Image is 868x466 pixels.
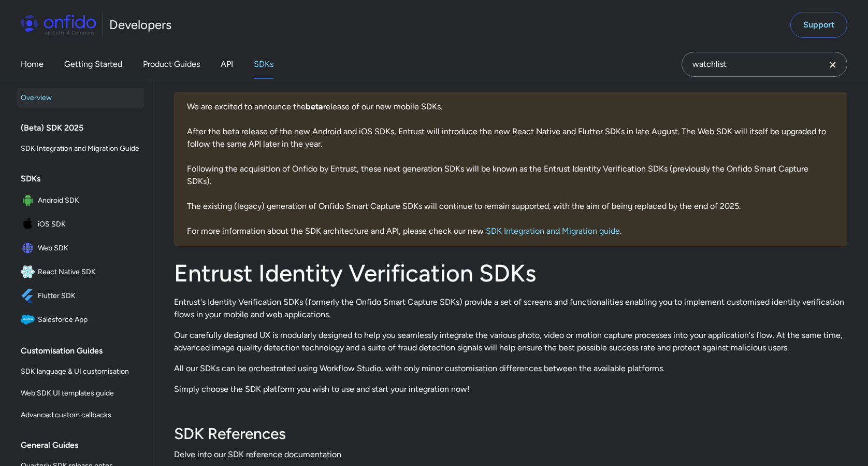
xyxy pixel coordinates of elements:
[21,143,140,155] span: SDK Integration and Migration Guide
[21,193,38,208] img: IconAndroid SDK
[486,226,620,236] a: SDK Integration and Migration guide
[21,241,38,256] img: IconWeb SDK
[21,217,38,232] img: IconiOS SDK
[64,50,122,79] a: Getting Started
[21,92,140,104] span: Overview
[174,362,847,375] p: All our SDKs can be orchestrated using Workflow Studio, with only minor customisation differences...
[143,50,200,79] a: Product Guides
[174,448,847,461] span: Delve into our SDK reference documentation
[174,296,847,321] p: Entrust's Identity Verification SDKs (formerly the Onfido Smart Capture SDKs) provide a set of sc...
[21,313,38,327] img: IconSalesforce App
[17,383,144,404] a: Web SDK UI templates guide
[21,365,140,378] span: SDK language & UI customisation
[38,217,140,232] span: iOS SDK
[21,50,44,79] a: Home
[17,213,144,236] a: IconiOS SDKiOS SDK
[17,405,144,426] a: Advanced custom callbacks
[21,168,149,189] div: SDKs
[174,259,847,288] h1: Entrust Identity Verification SDKs
[174,92,847,246] div: We are excited to announce the release of our new mobile SDKs. After the beta release of the new ...
[790,12,847,38] a: Support
[21,265,38,279] img: IconReact Native SDK
[21,15,96,35] img: Onfido Logo
[21,435,149,456] div: General Guides
[682,52,847,77] input: Onfido search input field
[174,383,847,396] p: Simply choose the SDK platform you wish to use and start your integration now!
[38,313,140,327] span: Salesforce App
[17,237,144,260] a: IconWeb SDKWeb SDK
[306,102,323,111] b: beta
[17,361,144,382] a: SDK language & UI customisation
[174,423,847,444] h3: SDK References
[17,261,144,284] a: IconReact Native SDKReact Native SDK
[38,193,140,208] span: Android SDK
[827,59,839,71] svg: Clear search field button
[17,308,144,331] a: IconSalesforce AppSalesforce App
[38,265,140,279] span: React Native SDK
[21,387,140,400] span: Web SDK UI templates guide
[17,189,144,212] a: IconAndroid SDKAndroid SDK
[38,241,140,256] span: Web SDK
[21,118,149,138] div: (Beta) SDK 2025
[254,50,273,79] a: SDKs
[17,138,144,159] a: SDK Integration and Migration Guide
[21,289,38,303] img: IconFlutter SDK
[21,409,140,421] span: Advanced custom callbacks
[38,289,140,303] span: Flutter SDK
[17,285,144,307] a: IconFlutter SDKFlutter SDK
[17,88,144,108] a: Overview
[109,17,171,33] h1: Developers
[174,329,847,354] p: Our carefully designed UX is modularly designed to help you seamlessly integrate the various phot...
[221,50,233,79] a: API
[21,341,149,361] div: Customisation Guides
